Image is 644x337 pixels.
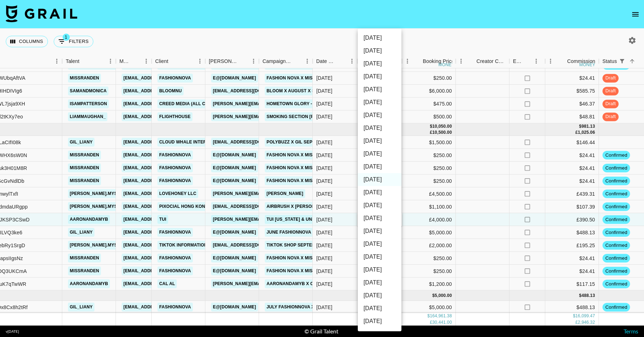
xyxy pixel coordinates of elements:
li: [DATE] [358,238,401,250]
li: [DATE] [358,31,401,44]
li: [DATE] [358,96,401,109]
li: [DATE] [358,225,401,238]
li: [DATE] [358,44,401,57]
li: [DATE] [358,199,401,212]
li: [DATE] [358,83,401,96]
li: [DATE] [358,173,401,186]
li: [DATE] [358,289,401,302]
li: [DATE] [358,109,401,122]
li: [DATE] [358,57,401,70]
li: [DATE] [358,70,401,83]
li: [DATE] [358,315,401,328]
li: [DATE] [358,135,401,147]
li: [DATE] [358,147,401,160]
li: [DATE] [358,276,401,289]
li: [DATE] [358,302,401,315]
li: [DATE] [358,250,401,263]
li: [DATE] [358,263,401,276]
li: [DATE] [358,160,401,173]
li: [DATE] [358,122,401,135]
li: [DATE] [358,212,401,225]
li: [DATE] [358,186,401,199]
